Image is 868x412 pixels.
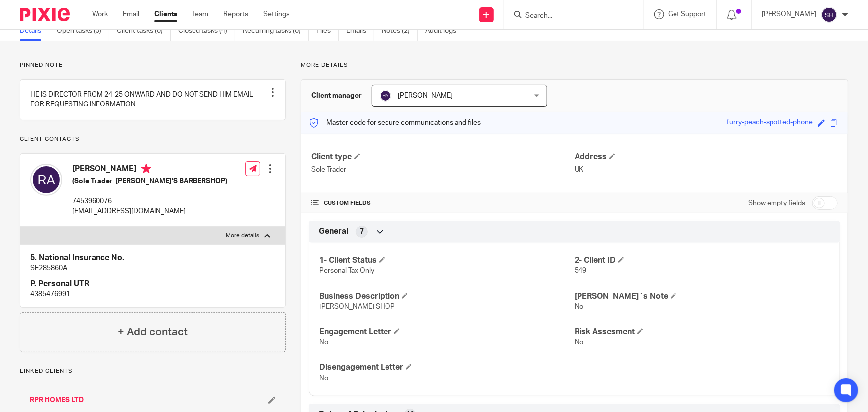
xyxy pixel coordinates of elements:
[319,226,348,237] span: General
[309,118,481,128] p: Master code for secure communications and files
[311,199,575,207] h4: CUSTOM FIELDS
[575,165,838,175] p: UK
[398,92,453,99] span: [PERSON_NAME]
[319,362,575,373] h4: Disengagement Letter
[319,303,395,310] span: [PERSON_NAME] SHOP
[301,61,848,69] p: More details
[524,12,614,21] input: Search
[360,227,364,237] span: 7
[30,279,275,289] h4: P. Personal UTR
[380,90,391,102] img: svg%3E
[319,267,374,274] span: Personal Tax Only
[575,339,583,346] span: No
[30,164,62,196] img: svg%3E
[311,152,575,162] h4: Client type
[319,291,575,302] h4: Business Description
[382,21,418,41] a: Notes (2)
[141,164,151,174] i: Primary
[668,11,706,18] span: Get Support
[319,375,328,382] span: No
[319,255,575,266] h4: 1- Client Status
[575,327,830,337] h4: Risk Assesment
[72,176,227,186] h5: (Sole Trader-[PERSON_NAME]'S BARBERSHOP)
[575,303,583,310] span: No
[20,367,286,375] p: Linked clients
[575,255,830,266] h4: 2- Client ID
[20,61,286,69] p: Pinned note
[57,21,109,41] a: Open tasks (0)
[748,198,805,208] label: Show empty fields
[72,164,227,176] h4: [PERSON_NAME]
[762,9,816,19] p: [PERSON_NAME]
[123,9,139,19] a: Email
[316,21,339,41] a: Files
[226,232,259,240] p: More details
[30,253,275,263] h4: 5. National Insurance No.
[117,21,171,41] a: Client tasks (0)
[311,165,575,175] p: Sole Trader
[92,9,108,19] a: Work
[727,117,813,129] div: furry-peach-spotted-phone
[821,7,837,23] img: svg%3E
[346,21,374,41] a: Emails
[30,289,275,299] p: 4385476991
[575,291,830,302] h4: [PERSON_NAME]`s Note
[263,9,289,19] a: Settings
[243,21,309,41] a: Recurring tasks (0)
[192,9,208,19] a: Team
[154,9,177,19] a: Clients
[118,324,188,340] h4: + Add contact
[311,91,362,101] h3: Client manager
[319,339,328,346] span: No
[20,135,286,143] p: Client contacts
[30,395,84,405] a: RPR HOMES LTD
[575,267,586,274] span: 549
[20,8,70,21] img: Pixie
[178,21,235,41] a: Closed tasks (4)
[223,9,248,19] a: Reports
[425,21,464,41] a: Audit logs
[575,152,838,162] h4: Address
[72,196,227,206] p: 7453960076
[20,21,49,41] a: Details
[30,263,275,273] p: SE285860A
[319,327,575,337] h4: Engagement Letter
[72,206,227,216] p: [EMAIL_ADDRESS][DOMAIN_NAME]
